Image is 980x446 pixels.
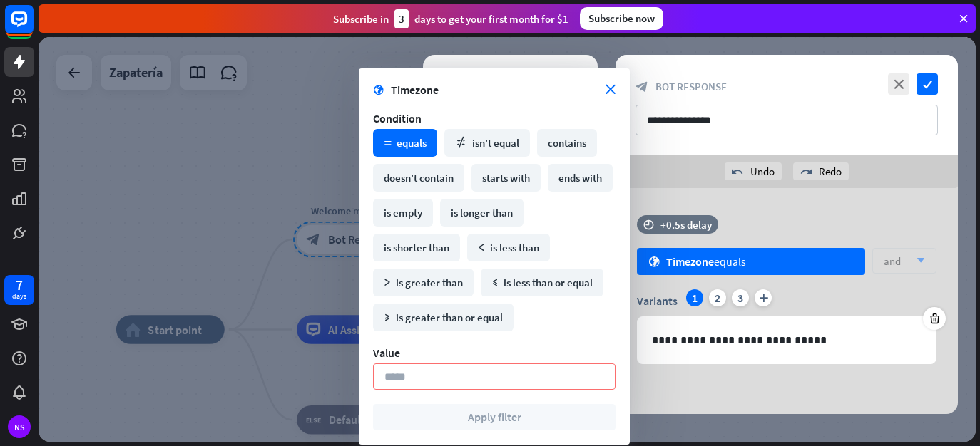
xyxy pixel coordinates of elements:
[648,256,660,267] i: globe
[660,218,712,232] div: +0.5s delay
[384,140,392,147] i: math_equal
[16,279,23,291] div: 7
[755,289,772,306] i: plus
[467,234,550,261] div: is less than
[384,314,391,321] i: math_greater_or_equal
[373,164,464,192] div: doesn't contain
[709,289,726,306] div: 2
[12,291,26,301] div: days
[637,294,678,308] span: Variants
[333,9,568,28] div: Subscribe in days to get your first month for $1
[440,199,524,227] div: is longer than
[373,404,616,430] button: Apply filter
[4,275,34,305] a: 7 days
[491,279,499,286] i: math_less_or_equal
[373,304,514,331] div: is greater than or equal
[800,166,812,177] i: redo
[655,80,727,93] span: Bot Response
[884,254,901,268] span: and
[11,6,54,48] button: Open LiveChat chat widget
[391,83,606,97] span: Timezone
[537,129,597,157] div: contains
[732,166,743,177] i: undo
[636,81,648,93] i: block_bot_response
[686,289,703,306] div: 1
[444,129,530,157] div: isn't equal
[725,162,782,180] div: Undo
[373,129,437,157] div: equals
[481,269,603,296] div: is less than or equal
[384,279,391,286] i: math_greater
[394,9,409,28] div: 3
[580,7,663,30] div: Subscribe now
[732,289,749,306] div: 3
[888,73,909,95] i: close
[373,269,474,296] div: is greater than
[917,73,938,95] i: check
[8,415,31,438] div: NS
[793,162,849,180] div: Redo
[455,137,467,149] i: math_not_equal
[373,346,616,360] div: Value
[666,254,714,269] span: Timezone
[373,85,384,95] i: globe
[643,219,654,229] i: time
[548,164,613,192] div: ends with
[478,244,485,251] i: math_less
[373,234,460,261] div: is shorter than
[666,254,746,269] div: equals
[373,199,433,227] div: is empty
[606,85,616,95] i: close
[471,164,541,192] div: starts with
[909,256,925,265] i: arrow_down
[373,111,616,125] div: Condition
